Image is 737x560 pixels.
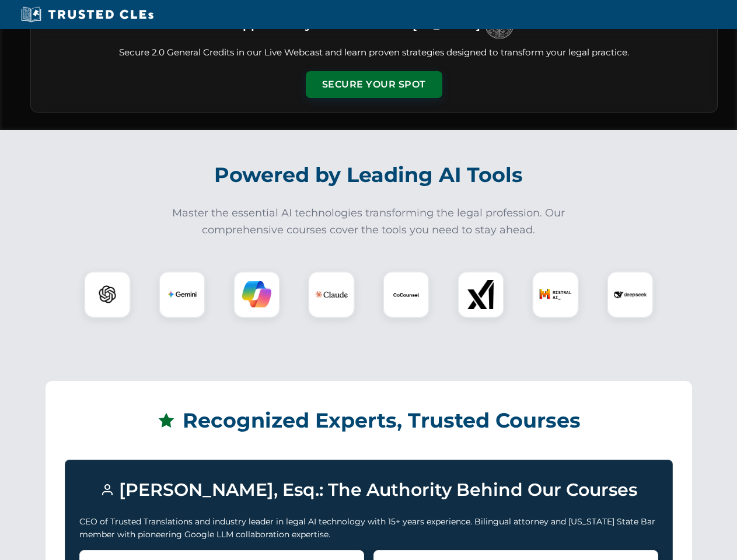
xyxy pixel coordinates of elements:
[539,278,572,311] img: Mistral AI Logo
[614,278,647,311] img: DeepSeek Logo
[46,155,692,195] h2: Powered by Leading AI Tools
[18,6,157,23] img: Trusted CLEs
[392,280,421,309] img: CoCounsel Logo
[532,271,579,318] div: Mistral AI
[457,271,504,318] div: xAI
[306,71,442,98] button: Secure Your Spot
[383,271,429,318] div: CoCounsel
[466,280,495,309] img: xAI Logo
[84,271,131,318] div: ChatGPT
[159,271,205,318] div: Gemini
[315,278,348,311] img: Claude Logo
[79,474,658,506] h3: [PERSON_NAME], Esq.: The Authority Behind Our Courses
[233,271,280,318] div: Copilot
[45,46,703,60] p: Secure 2.0 General Credits in our Live Webcast and learn proven strategies designed to transform ...
[242,280,271,309] img: Copilot Logo
[165,205,573,239] p: Master the essential AI technologies transforming the legal profession. Our comprehensive courses...
[90,278,124,311] img: ChatGPT Logo
[167,280,197,309] img: Gemini Logo
[308,271,355,318] div: Claude
[607,271,654,318] div: DeepSeek
[65,400,673,441] h2: Recognized Experts, Trusted Courses
[79,515,658,541] p: CEO of Trusted Translations and industry leader in legal AI technology with 15+ years experience....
